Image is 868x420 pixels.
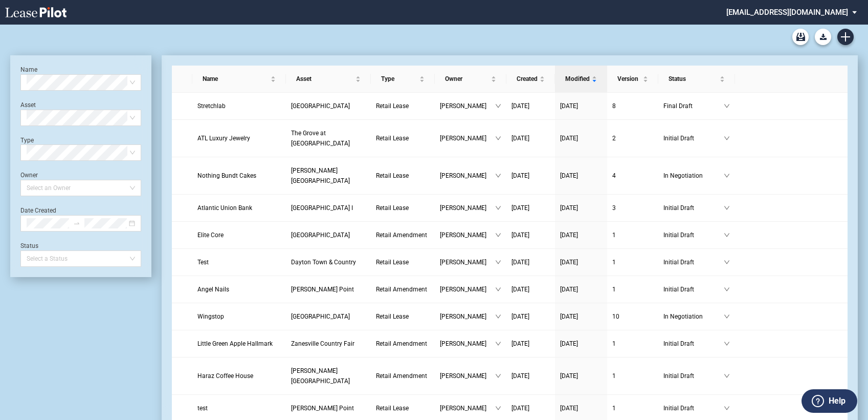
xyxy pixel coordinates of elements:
[511,135,529,142] span: [DATE]
[511,232,529,239] span: [DATE]
[376,133,430,143] a: Retail Lease
[555,66,607,93] th: Modified
[376,403,430,413] a: Retail Lease
[381,74,417,84] span: Type
[197,257,281,267] a: Test
[440,133,495,143] span: [PERSON_NAME]
[440,230,495,240] span: [PERSON_NAME]
[724,313,730,320] span: down
[511,313,529,320] span: [DATE]
[511,102,529,110] span: [DATE]
[495,286,501,292] span: down
[197,339,281,349] a: Little Green Apple Hallmark
[435,66,506,93] th: Owner
[291,232,350,239] span: Park West Village III
[511,101,550,111] a: [DATE]
[560,339,602,349] a: [DATE]
[20,101,36,109] label: Asset
[663,230,724,240] span: Initial Draft
[560,286,578,293] span: [DATE]
[560,135,578,142] span: [DATE]
[560,102,578,110] span: [DATE]
[612,204,616,212] span: 3
[612,259,616,266] span: 1
[376,259,409,266] span: Retail Lease
[291,167,350,184] span: Hartwell Village
[724,405,730,411] span: down
[286,66,371,93] th: Asset
[617,74,641,84] span: Version
[663,371,724,381] span: Initial Draft
[73,220,80,227] span: swap-right
[511,371,550,381] a: [DATE]
[511,203,550,213] a: [DATE]
[663,403,724,413] span: Initial Draft
[291,284,366,295] a: [PERSON_NAME] Point
[291,403,366,413] a: [PERSON_NAME] Point
[197,232,224,239] span: Elite Core
[511,403,550,413] a: [DATE]
[560,284,602,295] a: [DATE]
[197,340,273,347] span: Little Green Apple Hallmark
[495,313,501,320] span: down
[495,405,501,411] span: down
[612,340,616,347] span: 1
[560,372,578,380] span: [DATE]
[197,259,209,266] span: Test
[560,403,602,413] a: [DATE]
[511,204,529,212] span: [DATE]
[511,372,529,380] span: [DATE]
[291,230,366,240] a: [GEOGRAPHIC_DATA]
[440,257,495,267] span: [PERSON_NAME]
[612,101,653,111] a: 8
[376,232,427,239] span: Retail Amendment
[440,101,495,111] span: [PERSON_NAME]
[296,74,353,84] span: Asset
[440,203,495,213] span: [PERSON_NAME]
[565,74,590,84] span: Modified
[440,311,495,322] span: [PERSON_NAME]
[560,340,578,347] span: [DATE]
[20,207,56,214] label: Date Created
[197,204,252,212] span: Atlantic Union Bank
[495,232,501,238] span: down
[197,286,229,293] span: Angel Nails
[20,137,34,144] label: Type
[724,286,730,292] span: down
[440,284,495,295] span: [PERSON_NAME]
[511,311,550,322] a: [DATE]
[197,135,250,142] span: ATL Luxury Jewelry
[197,172,256,179] span: Nothing Bundt Cakes
[612,257,653,267] a: 1
[511,259,529,266] span: [DATE]
[376,204,409,212] span: Retail Lease
[291,204,353,212] span: Park West Village I
[376,339,430,349] a: Retail Amendment
[291,257,366,267] a: Dayton Town & Country
[724,341,730,347] span: down
[371,66,435,93] th: Type
[511,405,529,412] span: [DATE]
[517,74,538,84] span: Created
[560,405,578,412] span: [DATE]
[197,101,281,111] a: Stretchlab
[291,339,366,349] a: Zanesville Country Fair
[560,230,602,240] a: [DATE]
[560,313,578,320] span: [DATE]
[495,373,501,379] span: down
[815,29,831,45] button: Download Blank Form
[291,165,366,186] a: [PERSON_NAME][GEOGRAPHIC_DATA]
[20,66,37,73] label: Name
[837,29,854,45] a: Create new document
[612,133,653,143] a: 2
[612,372,616,380] span: 1
[376,284,430,295] a: Retail Amendment
[612,405,616,412] span: 1
[291,259,356,266] span: Dayton Town & Country
[376,203,430,213] a: Retail Lease
[663,133,724,143] span: Initial Draft
[197,133,281,143] a: ATL Luxury Jewelry
[291,405,354,412] span: Hanes Point
[495,135,501,141] span: down
[376,371,430,381] a: Retail Amendment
